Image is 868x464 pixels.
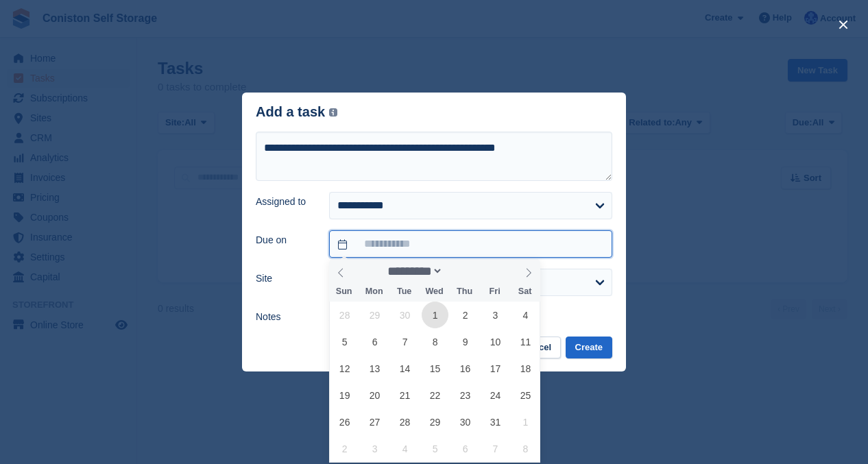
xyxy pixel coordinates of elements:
[443,264,486,278] input: Year
[383,264,443,278] select: Month
[512,382,539,408] span: October 25, 2025
[331,435,358,462] span: November 2, 2025
[256,271,313,286] label: Site
[452,435,479,462] span: November 6, 2025
[422,328,448,355] span: October 8, 2025
[480,287,510,296] span: Fri
[452,382,479,408] span: October 23, 2025
[391,382,418,408] span: October 21, 2025
[391,302,418,328] span: September 30, 2025
[391,435,418,462] span: November 4, 2025
[256,233,313,247] label: Due on
[452,328,479,355] span: October 9, 2025
[422,355,448,382] span: October 15, 2025
[329,108,337,117] img: icon-info-grey-7440780725fd019a000dd9b08b2336e03edf1995a4989e88bcd33f0948082b44.svg
[391,328,418,355] span: October 7, 2025
[422,408,448,435] span: October 29, 2025
[450,287,480,296] span: Thu
[391,355,418,382] span: October 14, 2025
[512,408,539,435] span: November 1, 2025
[452,408,479,435] span: October 30, 2025
[420,287,450,296] span: Wed
[482,328,509,355] span: October 10, 2025
[512,328,539,355] span: October 11, 2025
[512,435,539,462] span: November 8, 2025
[361,382,388,408] span: October 20, 2025
[482,355,509,382] span: October 17, 2025
[452,302,479,328] span: October 2, 2025
[361,408,388,435] span: October 27, 2025
[331,328,358,355] span: October 5, 2025
[422,382,448,408] span: October 22, 2025
[361,355,388,382] span: October 13, 2025
[331,302,358,328] span: September 28, 2025
[389,287,420,296] span: Tue
[482,382,509,408] span: October 24, 2025
[482,435,509,462] span: November 7, 2025
[331,382,358,408] span: October 19, 2025
[510,287,540,296] span: Sat
[256,195,313,209] label: Assigned to
[331,355,358,382] span: October 12, 2025
[361,302,388,328] span: September 29, 2025
[359,287,389,296] span: Mon
[329,287,359,296] span: Sun
[256,104,337,120] div: Add a task
[482,302,509,328] span: October 3, 2025
[256,310,313,324] label: Notes
[361,328,388,355] span: October 6, 2025
[452,355,479,382] span: October 16, 2025
[512,302,539,328] span: October 4, 2025
[482,408,509,435] span: October 31, 2025
[512,355,539,382] span: October 18, 2025
[422,302,448,328] span: October 1, 2025
[566,337,612,359] button: Create
[422,435,448,462] span: November 5, 2025
[832,14,854,36] button: close
[331,408,358,435] span: October 26, 2025
[391,408,418,435] span: October 28, 2025
[361,435,388,462] span: November 3, 2025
